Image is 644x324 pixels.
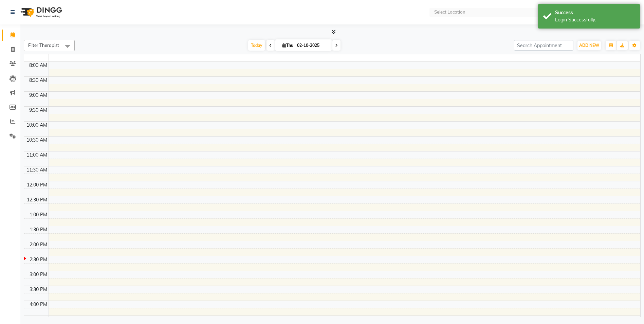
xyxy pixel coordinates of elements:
span: Filter Therapist [28,42,59,48]
div: 2:00 PM [28,241,49,248]
span: Thu [281,43,295,48]
button: ADD NEW [577,41,601,50]
input: Search Appointment [514,40,573,51]
div: 4:30 PM [28,316,49,323]
div: 4:00 PM [28,301,49,308]
div: 8:00 AM [28,62,49,69]
div: 1:30 PM [28,226,49,233]
div: 12:30 PM [25,196,49,203]
div: 12:00 PM [25,181,49,188]
span: Today [248,40,265,51]
div: 11:30 AM [25,166,49,174]
div: 9:00 AM [28,92,49,99]
div: 2:30 PM [28,256,49,263]
img: logo [17,3,64,22]
div: 3:30 PM [28,286,49,293]
div: Select Location [434,9,465,16]
div: 9:30 AM [28,107,49,114]
div: 10:30 AM [25,137,49,144]
div: 8:30 AM [28,77,49,84]
div: Success [555,9,635,16]
span: ADD NEW [579,43,599,48]
div: 3:00 PM [28,271,49,278]
div: 11:00 AM [25,151,49,159]
input: 2025-10-02 [295,40,329,51]
div: 10:00 AM [25,122,49,129]
div: 1:00 PM [28,211,49,218]
div: Login Successfully. [555,16,635,23]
